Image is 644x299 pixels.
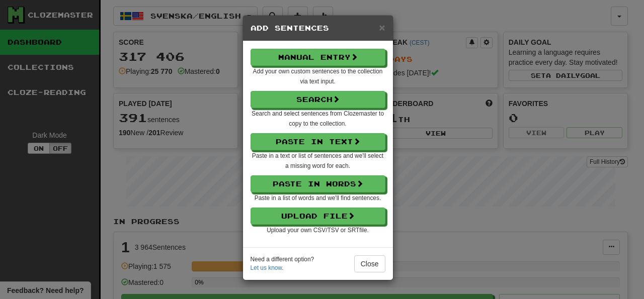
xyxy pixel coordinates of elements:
button: Manual Entry [251,49,385,66]
small: Need a different option? . [251,255,314,272]
small: Search and select sentences from Clozemaster to copy to the collection. [252,110,384,127]
span: × [379,22,385,33]
small: Paste in a list of words and we'll find sentences. [255,194,381,202]
button: Paste in Words [251,175,385,192]
button: Close [354,255,385,272]
button: Paste in Text [251,133,385,150]
button: Search [251,91,385,108]
small: Add your own custom sentences to the collection via text input. [253,68,383,85]
small: Upload your own CSV/TSV or SRT file. [267,227,369,234]
button: Upload File [251,208,385,225]
a: Let us know [251,264,282,271]
button: Close [379,22,385,33]
small: Paste in a text or list of sentences and we'll select a missing word for each. [252,152,383,169]
h5: Add Sentences [251,23,385,33]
